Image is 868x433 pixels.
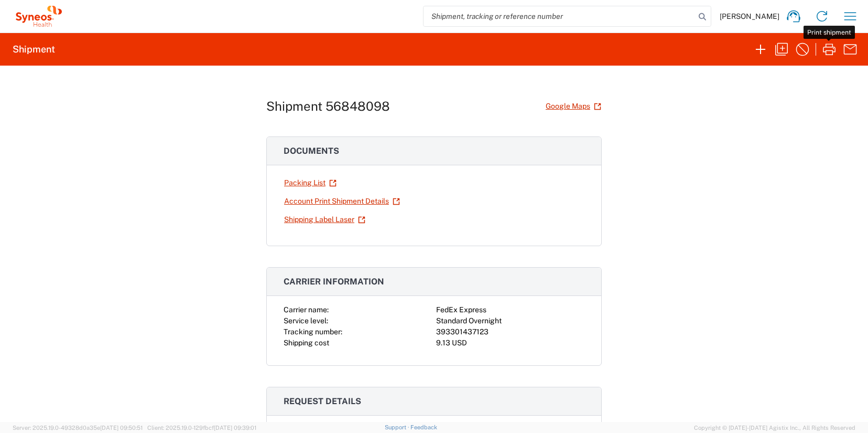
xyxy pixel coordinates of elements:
h1: Shipment 56848098 [266,99,390,114]
span: Documents [284,146,339,156]
span: [PERSON_NAME] [720,12,779,21]
span: [DATE] 09:50:51 [100,425,143,431]
h2: Shipment [13,43,55,56]
div: 9.13 USD [436,337,584,348]
span: Request details [284,396,361,406]
div: FedEx Express [436,304,584,315]
a: Google Maps [545,97,602,115]
a: Shipping Label Laser [284,210,366,229]
span: Carrier name: [284,305,329,314]
span: Service level: [284,316,328,325]
span: Client: 2025.19.0-129fbcf [147,425,256,431]
span: Copyright © [DATE]-[DATE] Agistix Inc., All Rights Reserved [694,423,855,432]
a: Account Print Shipment Details [284,192,400,210]
span: Shipping cost [284,339,329,347]
div: 393301437123 [436,326,584,337]
a: Support [385,424,411,430]
span: Server: 2025.19.0-49328d0a35e [13,425,143,431]
input: Shipment, tracking or reference number [424,6,695,26]
div: Standard Overnight [436,315,584,326]
span: Carrier information [284,277,384,287]
span: [DATE] 09:39:01 [214,425,256,431]
a: Feedback [410,424,437,430]
span: Tracking number: [284,328,342,336]
a: Packing List [284,174,337,192]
